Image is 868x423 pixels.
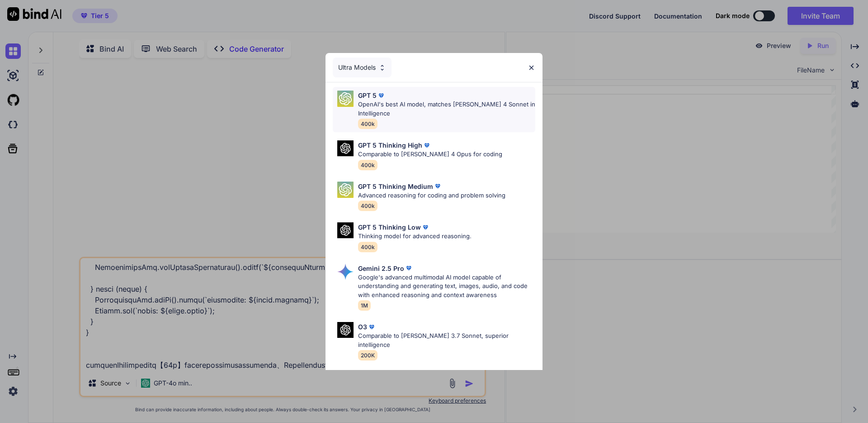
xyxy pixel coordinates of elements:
p: Comparable to [PERSON_NAME] 3.7 Sonnet, superior intelligence [358,332,535,349]
p: Gemini 2.5 Pro [358,264,404,273]
img: Pick Models [337,182,354,198]
img: premium [367,322,376,332]
p: OpenAI's best AI model, matches [PERSON_NAME] 4 Sonnet in Intelligence [358,100,535,118]
p: Comparable to [PERSON_NAME] 4 Opus for coding [358,150,502,159]
span: 200K [358,350,377,361]
img: Pick Models [378,64,386,72]
img: premium [404,264,413,273]
p: GPT 5 Thinking High [358,140,422,150]
span: 400k [358,242,377,252]
p: O3 [358,322,367,332]
img: Pick Models [337,91,354,107]
p: GPT 5 Thinking Medium [358,182,433,191]
p: GPT 5 Thinking Low [358,222,421,232]
span: 400k [358,119,377,129]
p: GPT 5 [358,91,377,100]
img: premium [421,223,430,232]
span: 1M [358,300,371,311]
img: Pick Models [337,222,354,238]
img: Pick Models [337,264,354,280]
img: Pick Models [337,140,354,156]
p: Thinking model for advanced reasoning. [358,232,472,241]
img: Pick Models [337,322,354,338]
img: premium [422,141,431,150]
img: premium [433,182,442,191]
p: Google's advanced multimodal AI model capable of understanding and generating text, images, audio... [358,273,535,300]
img: close [528,64,535,72]
span: 400k [358,201,377,211]
span: 400k [358,160,377,170]
div: Ultra Models [333,58,392,77]
p: Advanced reasoning for coding and problem solving [358,191,505,200]
img: premium [377,91,386,100]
